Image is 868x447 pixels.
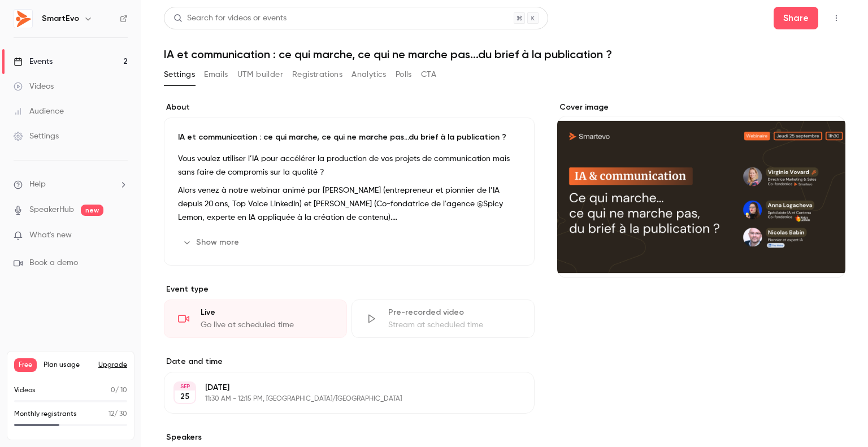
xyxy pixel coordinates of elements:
[14,409,77,419] p: Monthly registrants
[351,66,387,84] button: Analytics
[421,66,436,84] button: CTA
[29,179,46,190] span: Help
[14,179,128,190] li: help-dropdown-opener
[164,102,535,113] label: About
[111,387,115,394] span: 0
[164,47,845,61] h1: IA et communication : ce qui marche, ce qui ne marche pas...du brief à la publication ?
[108,411,114,418] span: 12
[14,56,53,67] div: Events
[205,394,475,403] p: 11:30 AM - 12:15 PM, [GEOGRAPHIC_DATA]/[GEOGRAPHIC_DATA]
[388,319,520,331] div: Stream at scheduled time
[164,432,535,443] label: Speakers
[178,184,520,224] p: Alors venez à notre webinar animé par [PERSON_NAME] (entrepreneur et pionnier de l’IA depuis 20 a...
[14,106,64,117] div: Audience
[14,385,36,396] p: Videos
[180,391,189,402] p: 25
[396,66,412,84] button: Polls
[205,382,475,393] p: [DATE]
[178,152,520,179] p: Vous voulez utiliser l’IA pour accélérer la production de vos projets de communication mais sans ...
[178,233,246,251] button: Show more
[201,319,333,331] div: Go live at scheduled time
[557,102,845,278] section: Cover image
[29,257,78,269] span: Book a demo
[178,132,520,143] p: IA et communication : ce qui marche, ce qui ne marche pas...du brief à la publication ?
[204,66,228,84] button: Emails
[42,13,79,24] h6: SmartEvo
[14,81,54,92] div: Videos
[201,307,333,318] div: Live
[98,361,127,370] button: Upgrade
[14,10,32,28] img: SmartEvo
[237,66,283,84] button: UTM builder
[774,7,818,29] button: Share
[29,229,72,241] span: What's new
[351,300,535,338] div: Pre-recorded videoStream at scheduled time
[164,284,535,295] p: Event type
[44,361,92,370] span: Plan usage
[175,383,195,390] div: SEP
[108,409,127,419] p: / 30
[81,205,103,216] span: new
[164,356,535,367] label: Date and time
[557,102,845,113] label: Cover image
[164,300,347,338] div: LiveGo live at scheduled time
[14,131,59,142] div: Settings
[111,385,127,396] p: / 10
[292,66,342,84] button: Registrations
[173,12,287,24] div: Search for videos or events
[388,307,520,318] div: Pre-recorded video
[29,204,74,216] a: SpeakerHub
[164,66,195,84] button: Settings
[14,358,37,372] span: Free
